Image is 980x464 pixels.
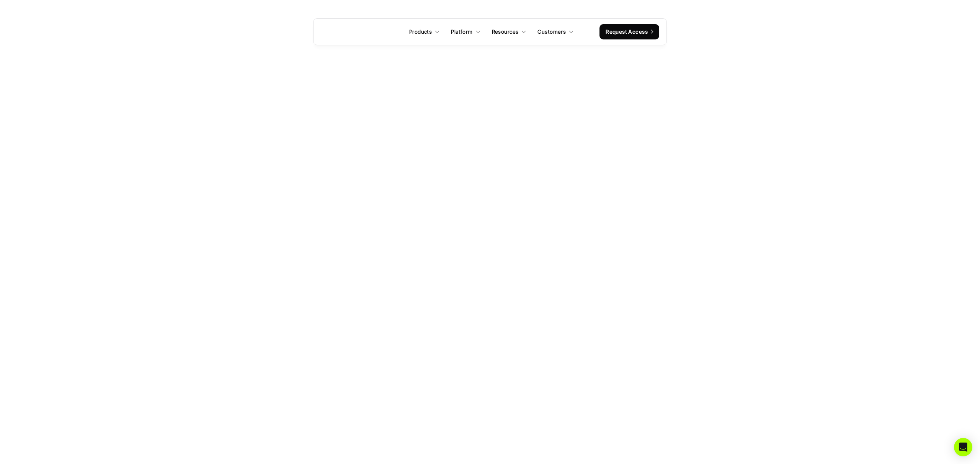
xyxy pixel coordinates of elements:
[606,28,648,36] p: Request Access
[409,28,432,36] p: Products
[449,247,531,257] p: That page can't be found.
[599,24,659,39] a: Request Access
[492,28,519,36] p: Resources
[451,28,472,36] p: Platform
[954,438,972,456] div: Open Intercom Messenger
[468,212,512,239] strong: 404
[405,25,444,39] a: Products
[483,194,498,202] p: Oops!
[456,269,524,288] a: Back to home
[465,273,508,283] p: Back to home
[537,28,566,36] p: Customers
